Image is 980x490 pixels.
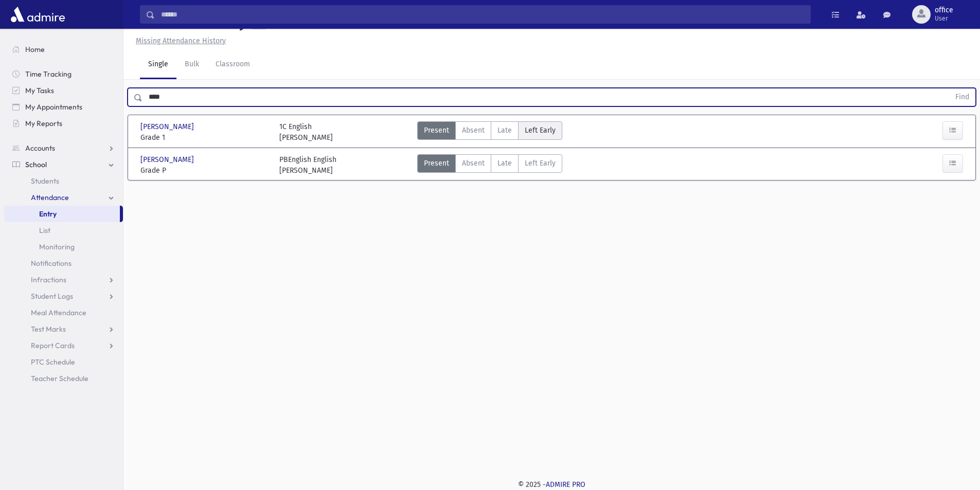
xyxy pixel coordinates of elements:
[176,50,207,79] a: Bulk
[140,50,176,79] a: Single
[4,99,123,115] a: My Appointments
[949,88,975,106] button: Find
[497,125,512,136] span: Late
[31,341,75,350] span: Report Cards
[4,354,123,370] a: PTC Schedule
[140,132,269,143] span: Grade 1
[935,6,953,14] span: office
[25,160,47,169] span: School
[25,102,82,112] span: My Appointments
[136,37,226,45] u: Missing Attendance History
[4,271,123,288] a: Infractions
[4,222,123,239] a: List
[25,69,72,79] span: Time Tracking
[4,239,123,255] a: Monitoring
[4,321,123,337] a: Test Marks
[140,154,196,165] span: [PERSON_NAME]
[4,66,123,82] a: Time Tracking
[132,37,226,45] a: Missing Attendance History
[4,189,123,206] a: Attendance
[39,209,57,219] span: Entry
[424,125,449,136] span: Present
[31,374,88,383] span: Teacher Schedule
[31,193,69,202] span: Attendance
[4,41,123,58] a: Home
[31,259,72,268] span: Notifications
[155,5,810,24] input: Search
[25,119,62,128] span: My Reports
[207,50,258,79] a: Classroom
[417,154,562,176] div: AttTypes
[25,143,55,153] span: Accounts
[140,165,269,176] span: Grade P
[140,479,964,490] div: © 2025 -
[4,140,123,156] a: Accounts
[25,86,54,95] span: My Tasks
[31,357,75,367] span: PTC Schedule
[4,82,123,99] a: My Tasks
[525,125,556,136] span: Left Early
[462,158,485,169] span: Absent
[140,121,196,132] span: [PERSON_NAME]
[25,45,45,54] span: Home
[462,125,485,136] span: Absent
[4,156,123,173] a: School
[4,115,123,132] a: My Reports
[39,226,50,235] span: List
[4,255,123,271] a: Notifications
[279,154,336,176] div: PBEnglish English [PERSON_NAME]
[497,158,512,169] span: Late
[31,308,86,317] span: Meal Attendance
[4,173,123,189] a: Students
[4,370,123,387] a: Teacher Schedule
[8,4,67,25] img: AdmirePro
[4,206,120,222] a: Entry
[31,292,73,301] span: Student Logs
[4,337,123,354] a: Report Cards
[935,14,953,23] span: User
[31,275,66,284] span: Infractions
[31,324,66,334] span: Test Marks
[39,242,75,251] span: Monitoring
[31,176,59,186] span: Students
[4,288,123,304] a: Student Logs
[525,158,556,169] span: Left Early
[279,121,333,143] div: 1C English [PERSON_NAME]
[4,304,123,321] a: Meal Attendance
[424,158,449,169] span: Present
[417,121,562,143] div: AttTypes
